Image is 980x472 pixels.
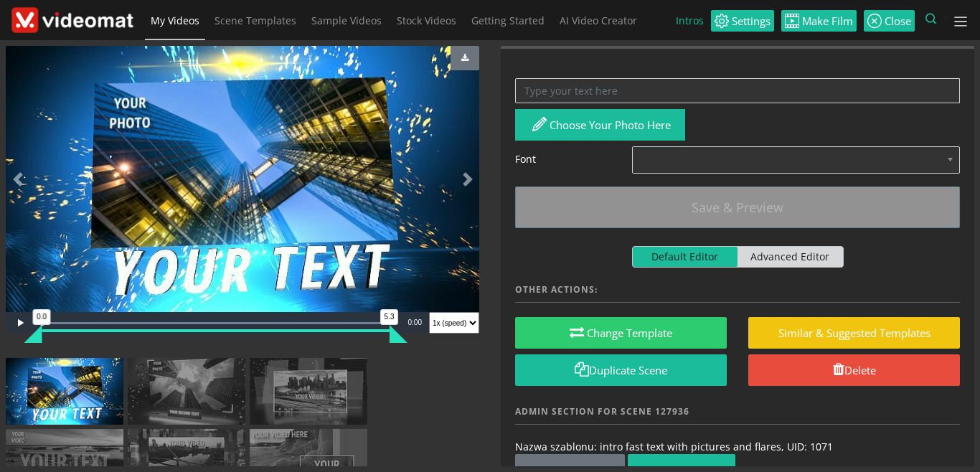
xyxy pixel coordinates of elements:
[882,16,911,27] span: Close
[781,10,857,32] a: Make Film
[311,14,382,27] span: Sample Videos
[515,354,727,387] a: Duplicate Scene
[515,407,960,425] h4: Admin section for scene 127936
[676,1,711,41] li: Intros
[729,16,771,27] span: Settings
[215,14,296,27] span: Scene Templates
[515,439,960,454] div: Nazwa szablonu: intro fast text with pictures and flares, UID: 1071
[748,317,960,349] button: similar & suggested templates
[515,317,727,349] button: Change Template
[11,7,133,34] img: Theme-Logo
[560,14,637,27] span: AI Video Creator
[633,247,738,267] span: Default Editor
[515,187,960,228] button: Save & Preview
[799,16,853,27] span: Make Film
[515,285,960,303] h4: Other actions:
[451,46,479,70] button: Download Preview Admin Only
[32,309,51,325] div: 0.0
[397,14,456,27] span: Stock Videos
[738,247,843,267] span: Advanced Editor
[6,312,34,334] button: Play
[647,151,920,169] span: Noto Sans All Languages
[711,10,774,32] a: Settings
[380,309,398,325] div: 5.3
[504,146,621,174] label: Font
[408,318,422,326] span: 0:00
[471,14,545,27] span: Getting Started
[515,109,685,141] button: Choose your photo here
[151,14,199,27] span: My Videos
[864,10,915,32] a: Close
[6,46,479,312] div: Video Player
[748,354,960,387] a: Delete
[42,322,394,324] div: Progress Bar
